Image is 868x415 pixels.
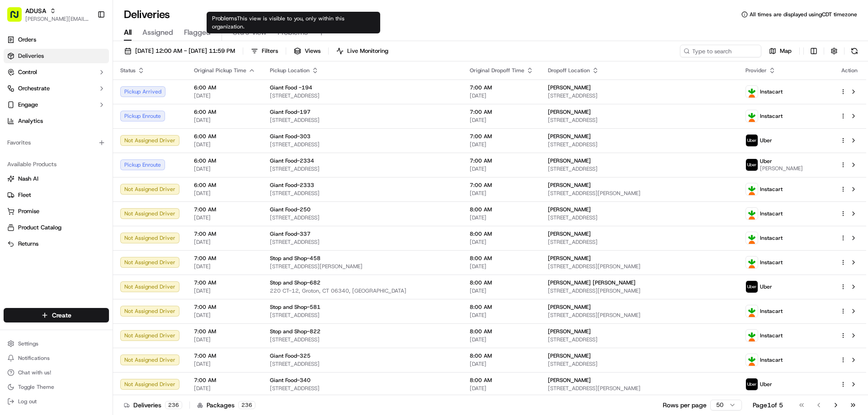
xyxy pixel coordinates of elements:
span: 7:00 AM [470,182,533,189]
div: 💻 [76,203,84,210]
span: 8:00 AM [470,328,533,335]
span: Uber [760,381,772,388]
span: Giant Food-2333 [270,182,314,189]
span: All [124,27,132,38]
button: Live Monitoring [332,45,392,57]
span: Original Pickup Time [194,67,246,74]
button: See all [140,116,165,126]
span: Deliveries [18,52,44,60]
span: Instacart [760,186,783,193]
span: [PERSON_NAME] [548,133,591,140]
span: [DATE] [470,336,533,343]
span: [STREET_ADDRESS] [270,360,455,368]
div: Favorites [4,135,109,150]
img: profile_instacart_ahold_partner.png [746,208,758,219]
span: [PERSON_NAME] [PERSON_NAME] [548,279,636,286]
span: Product Catalog [18,224,61,232]
span: [PERSON_NAME] [760,165,803,172]
span: 7:00 AM [194,230,255,238]
span: 8:00 AM [470,206,533,213]
span: Instacart [760,210,783,217]
span: Instacart [760,332,783,339]
button: Log out [4,395,109,408]
span: [DATE] [194,312,255,319]
span: [DATE] [470,92,533,99]
a: Orders [4,33,109,47]
span: [DATE] [470,190,533,197]
button: Product Catalog [4,220,109,235]
span: Returns [18,240,38,248]
span: [STREET_ADDRESS] [548,165,731,173]
span: All times are displayed using CDT timezone [750,11,857,18]
span: Instacart [760,356,783,364]
span: [PERSON_NAME] [548,255,591,262]
button: Notifications [4,352,109,364]
button: [DATE] 12:00 AM - [DATE] 11:59 PM [120,45,239,57]
span: 7:00 AM [194,279,255,286]
span: [DATE] [194,385,255,392]
a: Analytics [4,114,109,128]
span: [STREET_ADDRESS] [548,238,731,246]
span: [STREET_ADDRESS] [270,92,455,99]
span: [DATE] [470,214,533,221]
span: [STREET_ADDRESS] [270,165,455,173]
span: [DATE] [470,385,533,392]
input: Got a question? Start typing here... [24,58,163,68]
span: Control [18,68,37,76]
span: [PERSON_NAME] [548,206,591,213]
span: Flagged [184,27,211,38]
span: Original Dropoff Time [470,67,524,74]
button: [PERSON_NAME][EMAIL_ADDRESS][PERSON_NAME][DOMAIN_NAME] [25,15,90,23]
h1: Deliveries [124,7,170,22]
button: Views [290,45,325,57]
span: 7:00 AM [470,108,533,116]
span: [PERSON_NAME] [548,84,591,91]
span: Status [120,67,136,74]
button: Fleet [4,188,109,202]
span: • [75,164,78,172]
button: Engage [4,98,109,112]
span: [PERSON_NAME] [548,328,591,335]
img: Stewart Logan [9,156,24,170]
span: [STREET_ADDRESS] [270,312,455,319]
span: Create [52,311,71,320]
span: [DATE] [470,263,533,270]
button: Toggle Theme [4,381,109,393]
a: 💻API Documentation [73,198,149,214]
span: [DATE] [194,238,255,246]
span: Chat with us! [18,369,51,376]
span: [PERSON_NAME] [548,157,591,164]
span: [STREET_ADDRESS][PERSON_NAME] [548,190,731,197]
button: Start new chat [154,89,165,100]
span: [DATE] [470,117,533,124]
button: ADUSA [25,6,46,15]
a: Nash AI [7,175,105,183]
div: 📗 [9,203,16,210]
span: [DATE] [194,214,255,221]
button: ADUSA[PERSON_NAME][EMAIL_ADDRESS][PERSON_NAME][DOMAIN_NAME] [4,4,94,25]
span: [DATE] [194,190,255,197]
button: Orchestrate [4,81,109,96]
span: [DATE] [80,140,99,147]
span: [DATE] [194,141,255,148]
span: [PERSON_NAME] [548,377,591,384]
div: 236 [165,401,182,409]
img: Stewart Logan [9,131,24,146]
span: 6:00 AM [194,84,255,91]
span: [PERSON_NAME] [548,303,591,311]
span: [DATE] [194,263,255,270]
span: Pickup Location [270,67,310,74]
span: [DATE] [470,165,533,173]
a: 📗Knowledge Base [5,198,73,214]
span: [DATE] [194,92,255,99]
button: Nash AI [4,172,109,186]
a: Deliveries [4,49,109,63]
span: 7:00 AM [470,133,533,140]
div: Problems [207,12,380,33]
span: 7:00 AM [194,328,255,335]
span: [STREET_ADDRESS][PERSON_NAME] [548,287,731,294]
img: profile_instacart_ahold_partner.png [746,183,758,195]
span: [STREET_ADDRESS] [270,117,455,124]
span: [DATE] [80,164,99,172]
